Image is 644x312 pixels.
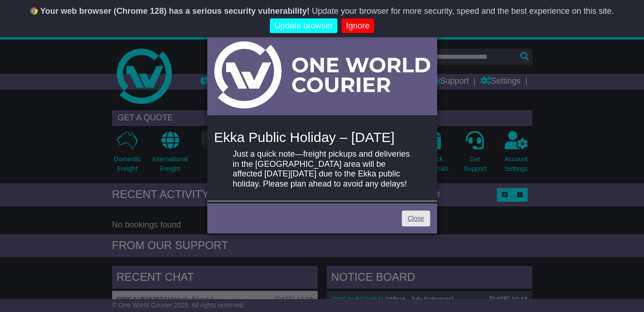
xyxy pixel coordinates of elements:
span: Update your browser for more security, speed and the best experience on this site. [312,6,614,16]
h4: Ekka Public Holiday – [DATE] [214,130,430,145]
a: Close [402,210,430,227]
a: Update browser [270,18,337,34]
img: Light [214,41,430,108]
a: Ignore [342,18,374,34]
p: Just a quick note—freight pickups and deliveries in the [GEOGRAPHIC_DATA] area will be affected [... [233,149,411,189]
b: Your web browser (Chrome 128) has a serious security vulnerability! [40,6,310,16]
